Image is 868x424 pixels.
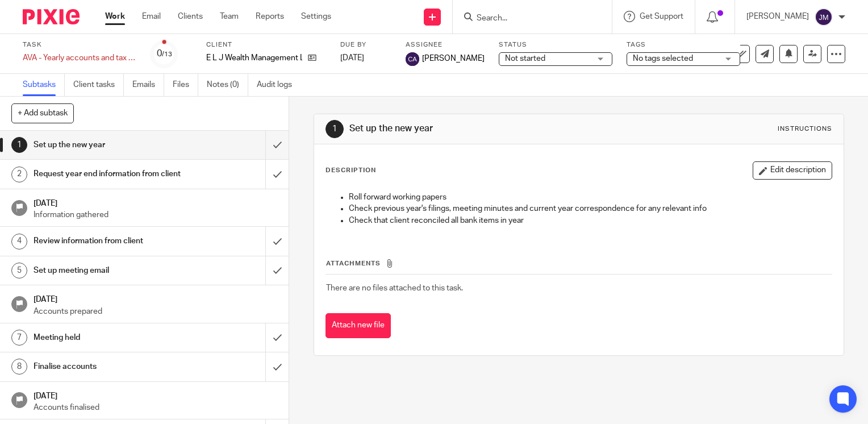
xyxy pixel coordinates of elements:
h1: [DATE] [34,291,278,305]
p: Information gathered [34,209,278,221]
p: Roll forward working papers [349,192,832,203]
span: There are no files attached to this task. [326,284,463,292]
p: E L J Wealth Management Ltd [206,52,302,64]
div: 5 [11,263,27,278]
a: Client tasks [73,74,124,96]
a: Team [220,11,239,22]
span: Get Support [640,13,683,20]
div: AVA - Yearly accounts and tax return [23,52,136,64]
p: Check that client reconciled all bank items in year [349,215,832,226]
a: Subtasks [23,74,65,96]
h1: Meeting held [34,329,181,346]
img: svg%3E [406,52,419,66]
div: 0 [157,47,172,60]
a: Notes (0) [207,74,248,96]
div: 1 [11,137,27,153]
button: Attach new file [325,313,391,339]
h1: [DATE] [34,388,278,402]
p: [PERSON_NAME] [746,11,809,22]
a: Emails [132,74,164,96]
p: Accounts prepared [34,306,278,317]
h1: Set up the new year [349,123,603,135]
span: Not started [505,55,545,63]
a: Reports [256,11,284,22]
a: Email [142,11,161,22]
h1: Set up the new year [34,136,181,153]
div: 1 [325,120,344,138]
div: 2 [11,167,27,182]
label: Status [499,40,612,49]
label: Assignee [406,40,485,49]
a: Clients [178,11,203,22]
input: Search [475,14,578,24]
img: svg%3E [815,8,833,26]
button: Edit description [753,161,832,180]
span: No tags selected [633,55,693,63]
button: + Add subtask [11,103,74,123]
p: Accounts finalised [34,402,278,413]
p: Description [325,166,376,175]
div: 4 [11,234,27,250]
label: Due by [340,40,391,49]
span: [PERSON_NAME] [422,53,485,64]
h1: Review information from client [34,232,181,250]
label: Tags [627,40,740,49]
span: [DATE] [340,54,364,62]
div: 8 [11,359,27,375]
h1: Set up meeting email [34,262,181,279]
a: Audit logs [257,74,301,96]
label: Client [206,40,326,49]
a: Files [173,74,198,96]
h1: [DATE] [34,195,278,209]
div: 7 [11,330,27,346]
label: Task [23,40,136,49]
a: Work [105,11,125,22]
img: Pixie [23,9,80,24]
div: Instructions [778,124,832,134]
h1: Request year end information from client [34,165,181,182]
h1: Finalise accounts [34,358,181,375]
span: Attachments [326,260,381,267]
a: Settings [301,11,331,22]
p: Check previous year's filings, meeting minutes and current year correspondence for any relevant info [349,203,832,214]
small: /13 [162,51,172,57]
